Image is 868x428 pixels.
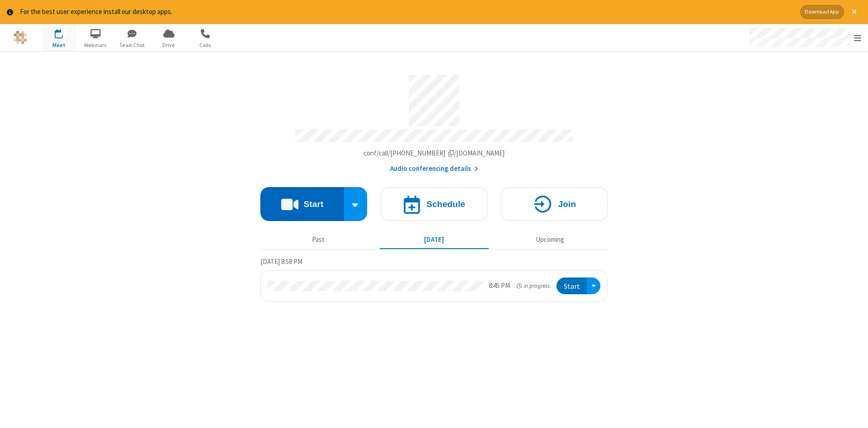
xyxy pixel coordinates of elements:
[260,256,608,301] section: Today's Meetings
[260,68,608,174] section: Account details
[14,31,27,44] img: QA Selenium DO NOT DELETE OR CHANGE
[501,187,608,221] button: Join
[489,281,510,291] div: 8:45 PM
[61,29,67,36] div: 1
[20,7,793,17] div: For the best user experience install our desktop apps.
[558,200,576,208] h4: Join
[741,24,868,51] div: Open menu
[260,187,344,221] button: Start
[426,200,465,208] h4: Schedule
[557,277,587,294] button: Start
[303,200,323,208] h4: Start
[800,5,844,19] button: Download App
[79,41,113,49] span: Webinars
[381,187,487,221] button: Schedule
[115,41,149,49] span: Team Chat
[344,187,368,221] div: Start conference options
[260,257,302,266] span: [DATE] 8:58 PM
[380,231,489,249] button: [DATE]
[42,41,76,49] span: Meet
[189,41,222,49] span: Calls
[517,282,550,290] em: in progress
[390,164,478,174] button: Audio conferencing details
[847,5,861,19] button: Close alert
[264,231,373,249] button: Past
[363,148,505,159] button: Copy my meeting room linkCopy my meeting room link
[363,149,505,157] span: Copy my meeting room link
[587,277,600,294] div: Open menu
[152,41,186,49] span: Drive
[3,24,37,51] button: Logo
[495,231,604,249] button: Upcoming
